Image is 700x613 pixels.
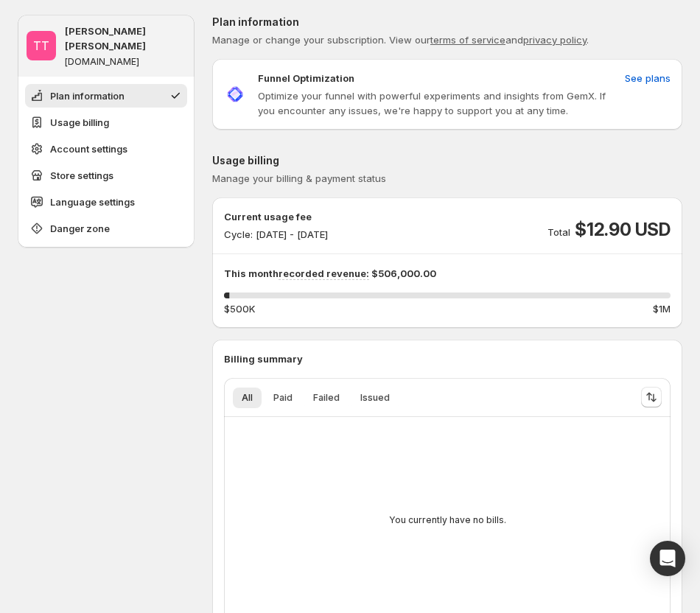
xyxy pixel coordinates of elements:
[360,392,390,404] span: Issued
[523,34,587,46] a: privacy policy
[50,88,125,103] span: Plan information
[27,31,56,60] span: Tanya Tanya
[224,209,328,224] p: Current usage fee
[25,217,187,240] button: Danger zone
[641,387,662,407] button: Sort the results
[242,392,253,404] span: All
[25,111,187,134] button: Usage billing
[25,190,187,214] button: Language settings
[25,137,187,161] button: Account settings
[50,168,113,183] span: Store settings
[224,351,671,366] p: Billing summary
[50,221,110,236] span: Danger zone
[33,38,49,53] text: TT
[65,24,186,53] p: [PERSON_NAME] [PERSON_NAME]
[65,56,139,68] p: [DOMAIN_NAME]
[212,153,682,168] p: Usage billing
[224,83,246,105] img: Funnel Optimization
[212,172,386,184] span: Manage your billing & payment status
[212,34,589,46] span: Manage or change your subscription. View our and .
[547,225,570,239] p: Total
[258,88,619,118] p: Optimize your funnel with powerful experiments and insights from GemX. If you encounter any issue...
[279,267,369,280] span: recorded revenue:
[273,392,293,404] span: Paid
[430,34,505,46] a: terms of service
[650,541,685,576] div: Open Intercom Messenger
[625,71,671,85] span: See plans
[50,195,135,209] span: Language settings
[224,301,255,316] span: $500K
[313,392,340,404] span: Failed
[25,164,187,187] button: Store settings
[50,141,127,156] span: Account settings
[224,227,328,242] p: Cycle: [DATE] - [DATE]
[653,301,671,316] span: $1M
[616,66,679,90] button: See plans
[224,266,671,281] p: This month $506,000.00
[212,15,682,29] p: Plan information
[50,115,109,130] span: Usage billing
[25,84,187,108] button: Plan information
[575,218,671,242] span: $12.90 USD
[389,514,506,526] p: You currently have no bills.
[258,71,354,85] p: Funnel Optimization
